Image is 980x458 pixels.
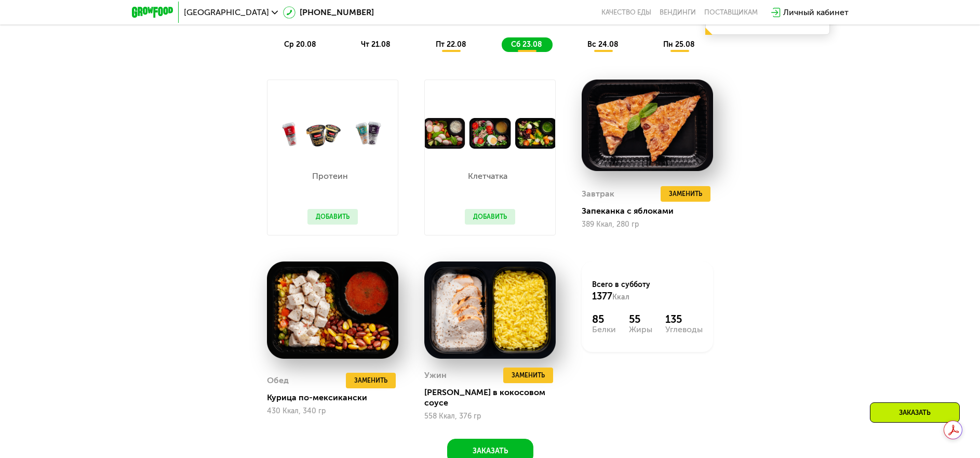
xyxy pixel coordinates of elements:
p: Протеин [307,172,353,180]
span: вс 24.08 [587,40,619,49]
button: Заменить [346,373,396,388]
span: Заменить [669,189,702,199]
button: Добавить [307,209,358,225]
span: пт 22.08 [436,40,466,49]
div: Запеканка с яблоками [582,206,721,216]
button: Добавить [465,209,515,225]
div: 55 [629,313,652,325]
div: Жиры [629,325,652,334]
div: Белки [592,325,616,334]
div: Обед [267,373,289,388]
span: пн 25.08 [663,40,695,49]
p: Клетчатка [465,172,510,180]
div: 558 Ккал, 376 гр [424,412,556,421]
div: Ужин [424,368,447,383]
span: 1377 [592,291,612,302]
a: Качество еды [601,8,651,17]
div: Углеводы [665,325,703,334]
span: ср 20.08 [284,40,316,49]
span: сб 23.08 [511,40,542,49]
div: [PERSON_NAME] в кокосовом соусе [424,387,564,408]
span: [GEOGRAPHIC_DATA] [184,8,269,17]
a: [PHONE_NUMBER] [283,6,374,19]
div: 389 Ккал, 280 гр [582,220,713,229]
div: поставщикам [704,8,758,17]
span: Ккал [612,293,629,302]
button: Заменить [503,368,553,383]
button: Заменить [661,186,710,202]
span: чт 21.08 [361,40,391,49]
div: Заказать [870,402,960,423]
div: Курица по-мексикански [267,392,407,403]
div: Завтрак [582,186,614,202]
span: Заменить [512,370,545,381]
span: Заменить [354,375,387,386]
div: Всего в субботу [592,280,703,303]
div: Личный кабинет [783,6,849,19]
div: 135 [665,313,703,325]
div: 85 [592,313,616,325]
div: 430 Ккал, 340 гр [267,407,398,415]
a: Вендинги [660,8,696,17]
